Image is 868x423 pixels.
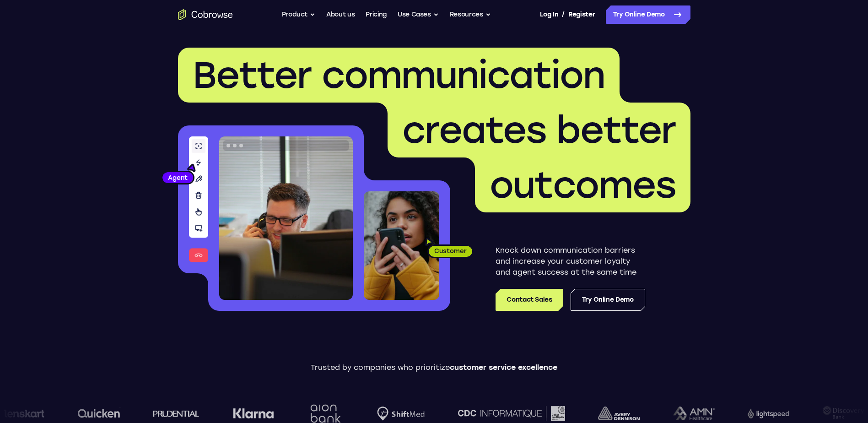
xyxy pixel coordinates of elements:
[496,245,645,278] p: Knock down communication barriers and increase your customer loyalty and agent success at the sam...
[326,5,355,24] a: About us
[606,5,690,24] a: Try Online Demo
[232,408,273,419] img: Klarna
[450,363,557,372] span: customer service excellence
[178,9,233,20] a: Go to the home page
[571,289,645,311] a: Try Online Demo
[490,163,676,207] span: outcomes
[568,5,595,24] a: Register
[193,53,605,97] span: Better communication
[364,191,439,300] img: A customer holding their phone
[672,407,714,421] img: AMN Healthcare
[402,108,676,152] span: creates better
[398,5,439,24] button: Use Cases
[597,407,639,420] img: avery-dennison
[457,406,564,420] img: CDC Informatique
[450,5,491,24] button: Resources
[219,136,353,300] img: A customer support agent talking on the phone
[562,9,565,20] span: /
[152,410,199,417] img: prudential
[366,5,387,24] a: Pricing
[282,5,316,24] button: Product
[540,5,558,24] a: Log In
[376,407,424,421] img: Shiftmed
[496,289,563,311] a: Contact Sales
